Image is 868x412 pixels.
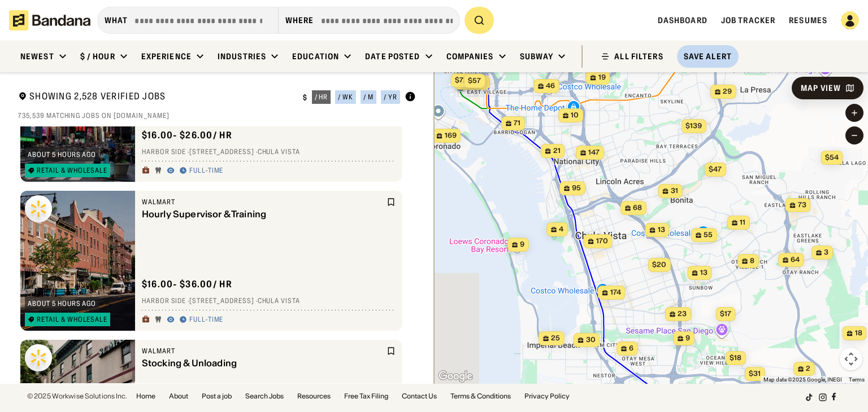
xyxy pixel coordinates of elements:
div: © 2025 Workwise Solutions Inc. [27,393,127,400]
div: Save Alert [684,51,732,62]
span: $54 [825,153,839,161]
a: Terms & Conditions [450,393,511,400]
span: 18 [855,328,862,338]
a: About [169,393,188,400]
div: Newest [20,51,54,62]
div: Industries [218,51,266,62]
span: 169 [445,131,457,141]
div: Retail & Wholesale [37,316,107,323]
span: 95 [572,183,581,193]
div: Showing 2,528 Verified Jobs [18,90,294,104]
div: / hr [315,94,328,100]
div: / yr [384,94,397,100]
div: Companies [446,51,494,62]
div: Where [285,15,314,25]
a: Job Tracker [721,15,775,25]
a: Resources [297,393,331,400]
div: $ / hour [80,51,115,62]
span: 29 [723,87,732,97]
span: 71 [514,119,520,128]
a: Home [136,393,155,400]
span: $20 [652,260,666,269]
span: 6 [629,344,633,353]
a: Terms (opens in new tab) [849,376,865,383]
a: Search Jobs [245,393,284,400]
div: $ [303,93,307,102]
span: 21 [553,146,561,156]
span: 9 [520,240,524,249]
button: Map camera controls [840,348,862,370]
div: 735,539 matching jobs on [DOMAIN_NAME] [18,111,416,120]
img: Bandana logotype [9,10,90,30]
a: Resumes [789,15,827,25]
a: Free Tax Filing [344,393,388,400]
div: what [105,15,128,25]
span: 73 [798,200,806,210]
span: 13 [700,268,708,278]
a: Open this area in Google Maps (opens a new window) [437,369,474,384]
span: 3 [824,248,828,257]
div: Experience [141,51,192,62]
span: 64 [791,255,800,265]
div: / wk [338,94,353,100]
div: Date Posted [365,51,420,62]
span: $47 [709,165,722,173]
span: $17 [720,309,731,318]
span: 4 [559,225,563,234]
div: Harbor Side · [STREET_ADDRESS] · Chula Vista [142,148,396,157]
a: Dashboard [658,15,708,25]
span: 174 [610,288,621,297]
div: grid [18,126,416,383]
a: Post a job [202,393,232,400]
span: 147 [588,148,600,157]
div: Walmart [142,198,384,207]
span: 19 [598,73,606,82]
div: Hourly Supervisor & Training [142,209,384,220]
span: 10 [571,111,579,120]
div: Full-time [189,315,224,325]
span: 46 [546,81,555,91]
div: Subway [520,51,554,62]
a: Contact Us [402,393,437,400]
div: Full-time [189,166,224,176]
span: Map data ©2025 Google, INEGI [763,376,842,383]
div: about 5 hours ago [28,300,96,307]
span: $72 [455,76,468,84]
span: 8 [750,256,754,266]
span: 55 [704,230,713,240]
span: 68 [633,203,642,213]
div: Harbor Side · [STREET_ADDRESS] · Chula Vista [142,297,396,306]
div: Education [292,51,339,62]
img: Walmart logo [25,195,52,222]
div: Map View [801,84,841,92]
span: 9 [685,334,690,343]
span: 170 [596,236,608,246]
span: 25 [551,334,560,343]
div: $ 16.00 - $36.00 / hr [142,278,232,290]
span: $57 [468,76,481,85]
span: 31 [671,186,678,196]
div: ALL FILTERS [614,52,663,60]
div: $ 16.00 - $26.00 / hr [142,129,232,141]
span: 23 [678,309,687,319]
span: $18 [730,353,741,362]
span: $31 [749,369,761,378]
div: Stocking & Unloading [142,358,384,369]
span: 2 [806,364,810,374]
span: $139 [685,121,702,130]
div: / m [363,94,374,100]
div: Walmart [142,347,384,356]
span: 30 [586,335,596,345]
div: about 5 hours ago [28,151,96,158]
img: Google [437,369,474,384]
img: Walmart logo [25,344,52,371]
span: 11 [740,218,745,227]
span: 13 [658,225,665,235]
a: Privacy Policy [524,393,570,400]
div: Retail & Wholesale [37,167,107,174]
